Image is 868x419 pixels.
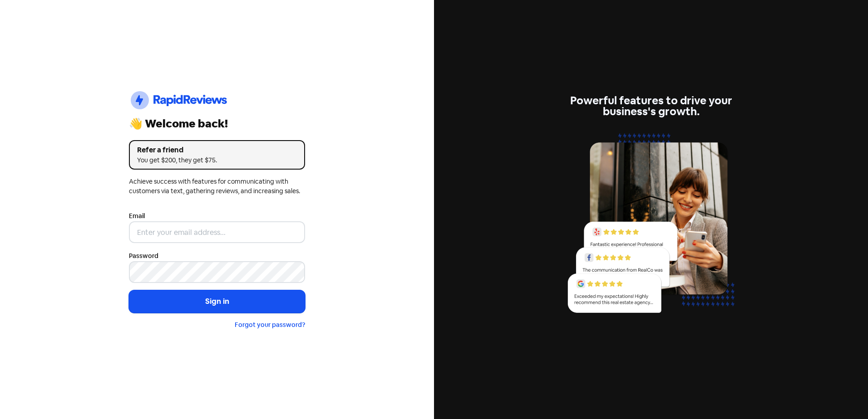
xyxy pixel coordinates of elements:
[129,118,305,129] div: 👋 Welcome back!
[129,177,305,196] div: Achieve success with features for communicating with customers via text, gathering reviews, and i...
[129,211,145,221] label: Email
[129,251,158,261] label: Password
[137,156,297,165] div: You get $200, they get $75.
[563,95,739,117] div: Powerful features to drive your business's growth.
[563,128,739,323] img: reviews
[137,145,297,156] div: Refer a friend
[129,221,305,243] input: Enter your email address...
[235,321,305,329] a: Forgot your password?
[129,290,305,313] button: Sign in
